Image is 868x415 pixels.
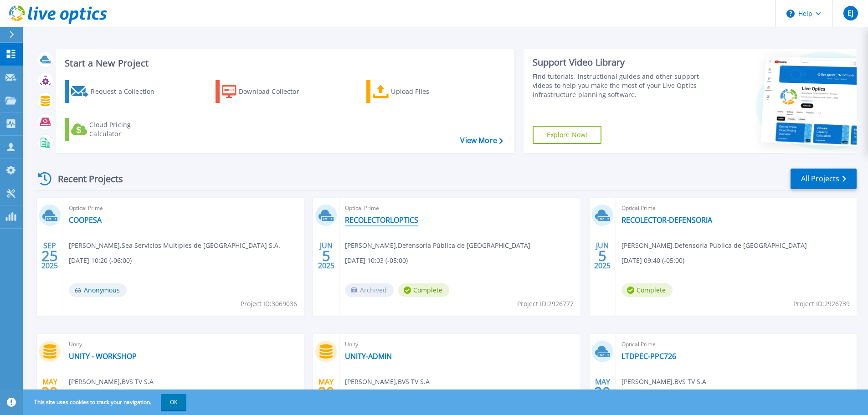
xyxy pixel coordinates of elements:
[621,377,706,387] span: [PERSON_NAME] , BVS TV S.A
[533,72,703,99] div: Find tutorials, instructional guides and other support videos to help you make the most of your L...
[791,169,857,189] a: All Projects
[91,82,164,101] div: Request a Collection
[621,256,684,266] span: [DATE] 09:40 (-05:00)
[460,136,503,145] a: View More
[594,388,611,396] span: 20
[25,394,186,410] span: This site uses cookies to track your navigation.
[621,283,673,297] span: Complete
[41,388,58,396] span: 20
[345,352,392,361] a: UNITY-ADMIN
[345,203,575,213] span: Optical Prime
[594,239,611,272] div: JUN 2025
[366,80,468,103] a: Upload Files
[621,339,851,349] span: Optical Prime
[345,339,575,349] span: Unity
[65,58,503,68] h3: Start a New Project
[533,126,602,144] a: Explore Now!
[345,377,430,387] span: [PERSON_NAME] , BVS TV S.A
[318,239,335,272] div: JUN 2025
[621,352,676,361] a: LTDPEC-PPC726
[793,299,850,309] span: Project ID: 2926739
[847,10,853,17] span: EJ
[398,283,449,297] span: Complete
[621,203,851,213] span: Optical Prime
[69,241,280,251] span: [PERSON_NAME] , Sea Servicios Multiples de [GEOGRAPHIC_DATA] S.A.
[65,80,166,103] a: Request a Collection
[41,252,58,260] span: 25
[621,241,807,251] span: [PERSON_NAME] , Defensoria Pública de [GEOGRAPHIC_DATA]
[69,339,298,349] span: Unity
[35,168,135,190] div: Recent Projects
[65,118,166,141] a: Cloud Pricing Calculator
[345,283,394,297] span: Archived
[69,283,127,297] span: Anonymous
[69,377,154,387] span: [PERSON_NAME] , BVS TV S.A
[322,252,330,260] span: 5
[318,375,335,409] div: MAY 2025
[241,299,297,309] span: Project ID: 3069036
[391,82,464,101] div: Upload Files
[69,352,137,361] a: UNITY - WORKSHOP
[216,80,317,103] a: Download Collector
[318,388,334,396] span: 20
[621,215,712,225] a: RECOLECTOR-DEFENSORIA
[345,215,418,225] a: RECOLECTORLOPTICS
[594,375,611,409] div: MAY 2025
[89,120,162,138] div: Cloud Pricing Calculator
[69,215,102,225] a: COOPESA
[41,375,58,409] div: MAY 2025
[239,82,312,101] div: Download Collector
[69,256,132,266] span: [DATE] 10:20 (-06:00)
[345,241,530,251] span: [PERSON_NAME] , Defensoria Pública de [GEOGRAPHIC_DATA]
[69,203,298,213] span: Optical Prime
[41,239,58,272] div: SEP 2025
[598,252,606,260] span: 5
[345,256,408,266] span: [DATE] 10:03 (-05:00)
[517,299,574,309] span: Project ID: 2926777
[533,56,703,68] div: Support Video Library
[161,394,186,410] button: OK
